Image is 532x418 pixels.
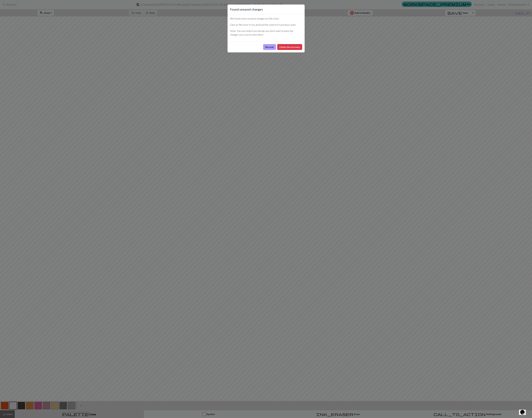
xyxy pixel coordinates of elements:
p: Click on 'Recover' to try and load the chart in it's previous state. [230,23,302,27]
p: Note: You can Undo if you decide you don't want to keep the changes once you've seen them [230,29,302,36]
h5: Found unsaved changes [230,7,263,12]
button: Recover [263,44,276,50]
p: We found some unsaved changes for this chart. [230,17,302,20]
iframe: chat widget [519,406,529,415]
button: Delete the recovery [277,44,302,50]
